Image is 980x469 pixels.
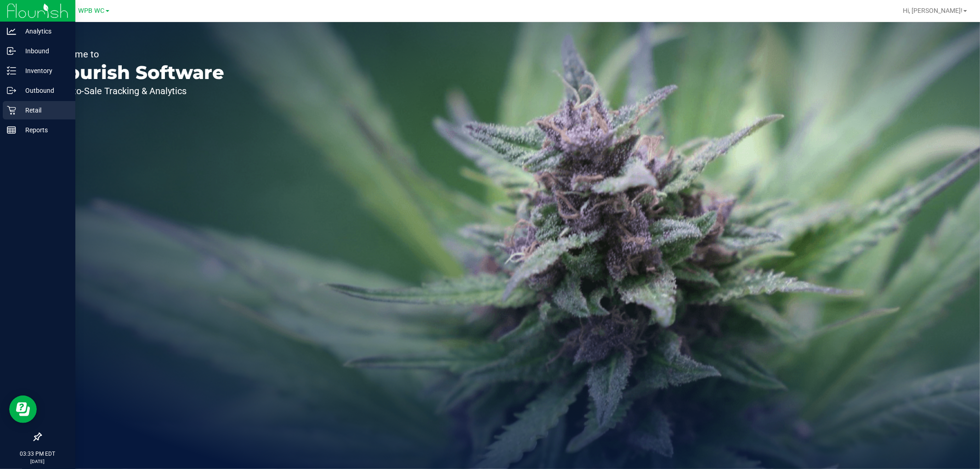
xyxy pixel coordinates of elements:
[4,450,71,458] p: 03:33 PM EDT
[7,106,16,115] inline-svg: Retail
[50,63,224,82] p: Flourish Software
[79,7,105,15] span: WPB WC
[16,26,71,37] p: Analytics
[16,124,71,136] p: Reports
[9,396,37,423] iframe: Resource center
[4,458,71,465] p: [DATE]
[50,86,224,96] p: Seed-to-Sale Tracking & Analytics
[16,105,71,116] p: Retail
[903,7,963,14] span: Hi, [PERSON_NAME]!
[16,65,71,76] p: Inventory
[7,86,16,95] inline-svg: Outbound
[7,27,16,36] inline-svg: Analytics
[50,50,224,59] p: Welcome to
[7,66,16,75] inline-svg: Inventory
[7,125,16,135] inline-svg: Reports
[16,45,71,57] p: Inbound
[16,85,71,96] p: Outbound
[7,46,16,56] inline-svg: Inbound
